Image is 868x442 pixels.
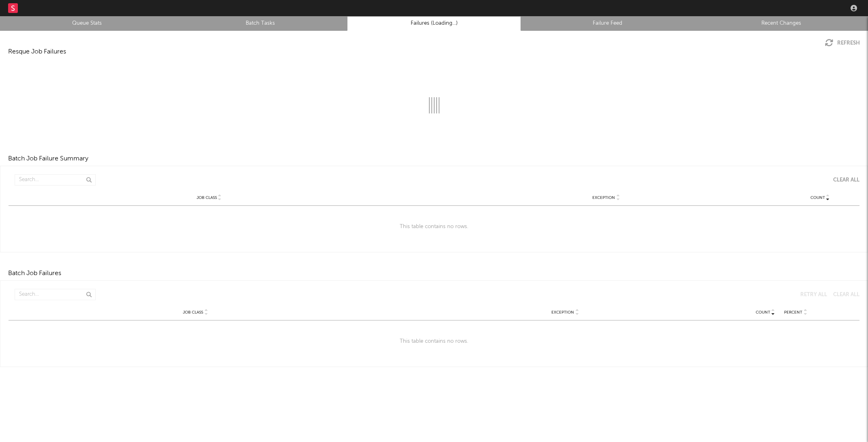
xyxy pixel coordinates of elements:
button: Retry All [794,292,827,297]
a: Failure Feed [525,19,690,28]
span: Job Class [197,195,217,200]
div: This table contains no rows. [9,320,859,363]
input: Search... [15,289,96,300]
div: Retry All [800,292,827,297]
button: Clear All [827,177,859,183]
span: Job Class [183,310,203,315]
div: Clear All [833,292,859,297]
span: Count [756,310,770,315]
div: Batch Job Failure Summary [8,154,88,164]
span: Count [810,195,825,200]
a: Batch Tasks [178,19,343,28]
div: Resque Job Failures [8,47,66,57]
button: Clear All [827,292,859,297]
span: Percent [784,310,802,315]
span: Exception [592,195,615,200]
div: This table contains no rows. [9,206,859,248]
a: Queue Stats [4,19,169,28]
a: Failures (Loading...) [351,19,516,28]
div: Clear All [833,177,859,183]
div: Batch Job Failures [8,269,61,278]
input: Search... [15,174,96,186]
span: Exception [551,310,574,315]
a: Recent Changes [699,19,864,28]
button: Refresh [825,39,860,47]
